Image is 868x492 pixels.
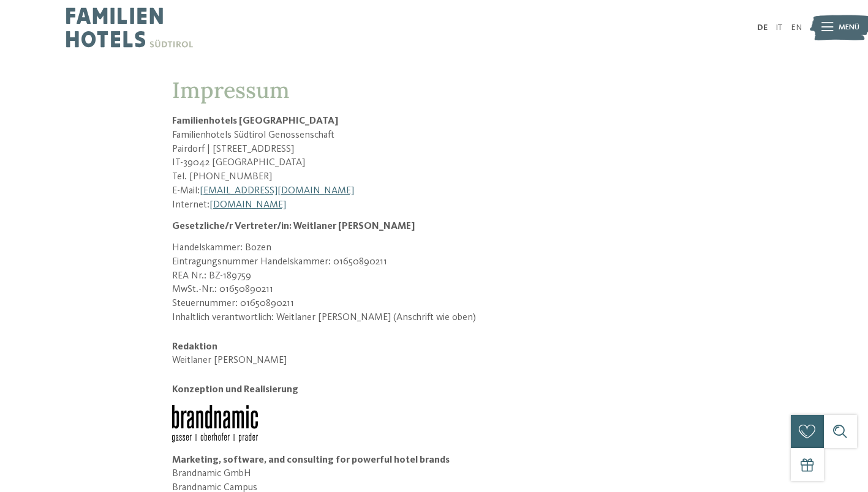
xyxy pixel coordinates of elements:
a: EN [791,23,802,32]
p: IT-39042 [GEOGRAPHIC_DATA] [172,156,696,170]
p: Familienhotels Südtirol Genossenschaft [172,129,696,143]
p: Internet: [172,198,696,212]
p: Pairdorf | [STREET_ADDRESS] [172,143,696,157]
p: Eintragungsnummer Handelskammer: 01650890211 [172,255,696,269]
p: Brandnamic GmbH [172,467,696,481]
a: [DOMAIN_NAME] [209,200,286,210]
p: Steuernummer: 01650890211 [172,297,696,311]
p: REA Nr.: BZ-189759 [172,269,696,283]
h2: Familienhotels [GEOGRAPHIC_DATA] [172,114,696,129]
p: Inhaltlich verantwortlich: Weitlaner [PERSON_NAME] (Anschrift wie oben) [172,311,696,325]
a: IT [776,23,782,32]
img: Brandnamic | Marketing, software, and consulting for powerful hotel brands [172,405,258,443]
h2: Konzeption und Realisierung [172,383,696,397]
h2: Redaktion [172,340,696,354]
a: DE [757,23,768,32]
p: Weitlaner [PERSON_NAME] [172,354,696,368]
a: [EMAIL_ADDRESS][DOMAIN_NAME] [200,186,354,196]
span: Menü [839,22,859,33]
p: E-Mail: [172,184,696,198]
p: Tel. [PHONE_NUMBER] [172,170,696,184]
h2: Marketing, software, and consulting for powerful hotel brands [172,453,696,468]
p: MwSt.-Nr.: 01650890211 [172,283,696,297]
h3: Gesetzliche/r Vertreter/in: Weitlaner [PERSON_NAME] [172,220,696,234]
span: Impressum [172,76,290,104]
p: Handelskammer: Bozen [172,241,696,255]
